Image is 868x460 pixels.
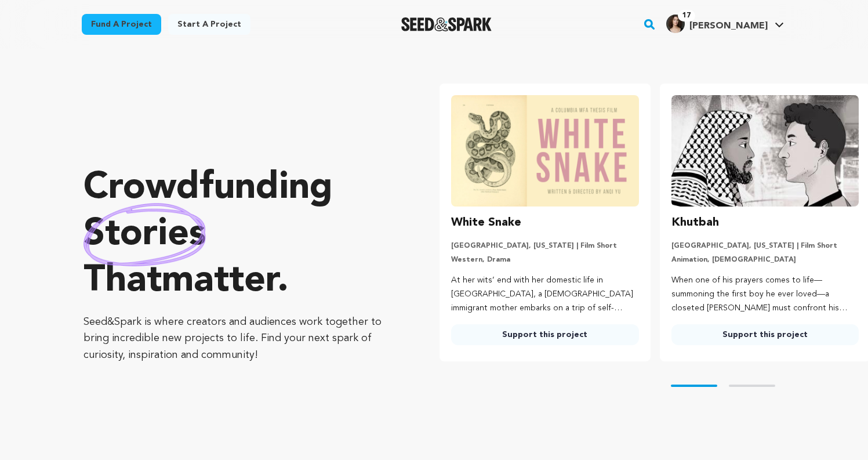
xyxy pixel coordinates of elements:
[671,274,859,315] p: When one of his prayers comes to life—summoning the first boy he ever loved—a closeted [PERSON_NA...
[664,12,786,37] span: Stella N.'s Profile
[83,314,393,364] p: Seed&Spark is where creators and audiences work together to bring incredible new projects to life...
[451,274,638,315] p: At her wits’ end with her domestic life in [GEOGRAPHIC_DATA], a [DEMOGRAPHIC_DATA] immigrant moth...
[451,255,638,265] p: Western, Drama
[451,241,638,251] p: [GEOGRAPHIC_DATA], [US_STATE] | Film Short
[671,241,859,251] p: [GEOGRAPHIC_DATA], [US_STATE] | Film Short
[401,17,492,31] a: Seed&Spark Homepage
[451,213,521,232] h3: White Snake
[671,213,719,232] h3: Khutbah
[689,21,768,31] span: [PERSON_NAME]
[671,95,859,207] img: Khutbah image
[83,203,206,266] img: hand sketched image
[666,15,685,33] img: af713c25bcc1cbff.jpg
[664,12,786,33] a: Stella N.'s Profile
[162,263,277,300] span: matter
[451,324,638,345] a: Support this project
[401,17,492,31] img: Seed&Spark Logo Dark Mode
[678,10,695,21] span: 17
[451,95,638,207] img: White Snake image
[82,14,161,35] a: Fund a project
[666,15,768,33] div: Stella N.'s Profile
[671,255,859,265] p: Animation, [DEMOGRAPHIC_DATA]
[671,324,859,345] a: Support this project
[83,165,393,305] p: Crowdfunding that .
[168,14,250,35] a: Start a project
